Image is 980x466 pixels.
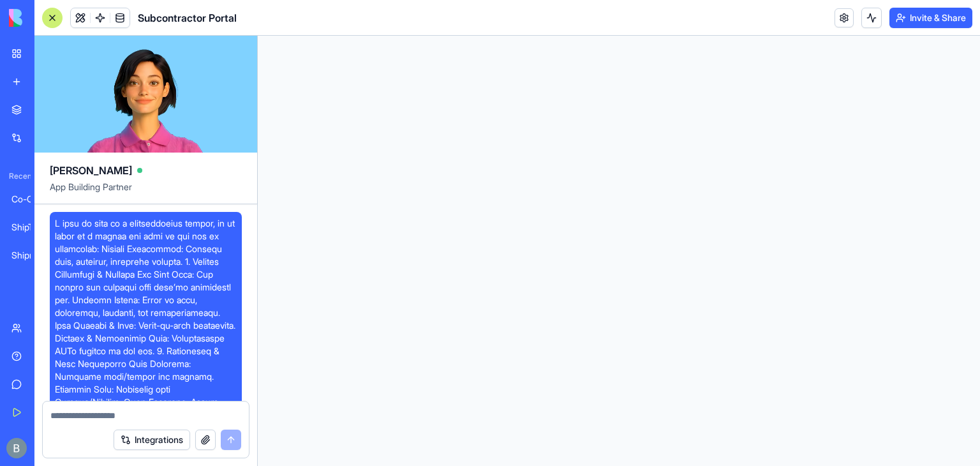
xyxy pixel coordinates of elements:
img: logo [9,9,88,27]
span: App Building Partner [50,181,242,204]
button: Invite & Share [889,8,972,28]
img: ACg8ocIug40qN1SCXJiinWdltW7QsPxROn8ZAVDlgOtPD8eQfXIZmw=s96-c [6,438,27,458]
button: Integrations [114,430,190,450]
a: Co-Op Cafe Gaming Hub [4,186,55,212]
div: ShipTracker Pro [11,221,47,234]
span: Subcontractor Portal [138,10,237,26]
span: [PERSON_NAME] [50,163,132,178]
div: Shipment Tracker [11,249,47,262]
a: Shipment Tracker [4,243,55,268]
span: Recent [4,171,31,181]
div: Co-Op Cafe Gaming Hub [11,193,47,206]
a: ShipTracker Pro [4,214,55,240]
